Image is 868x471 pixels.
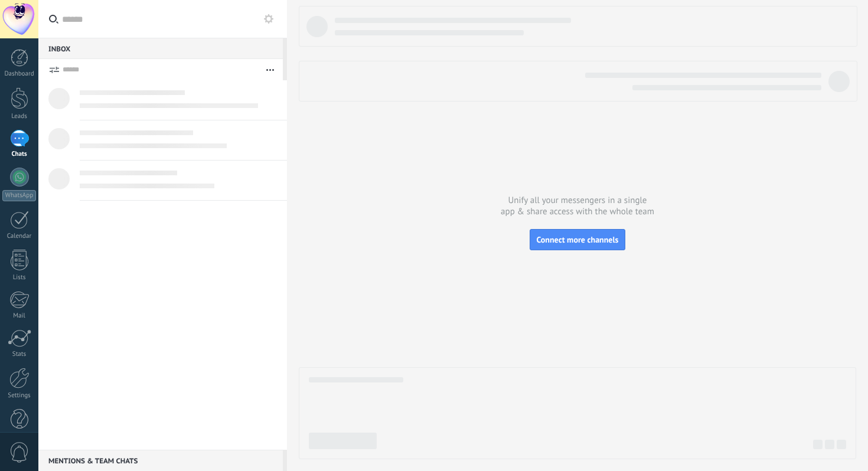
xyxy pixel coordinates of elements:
span: Connect more channels [536,234,618,245]
button: Connect more channels [530,229,625,250]
div: Chats [2,151,37,158]
div: WhatsApp [2,190,36,201]
div: Stats [2,351,37,358]
div: Leads [2,113,37,120]
div: Dashboard [2,70,37,78]
div: Calendar [2,233,37,240]
div: Mail [2,312,37,320]
div: Mentions & Team chats [38,450,283,471]
div: Lists [2,274,37,282]
div: Inbox [38,38,283,59]
div: Settings [2,392,37,400]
